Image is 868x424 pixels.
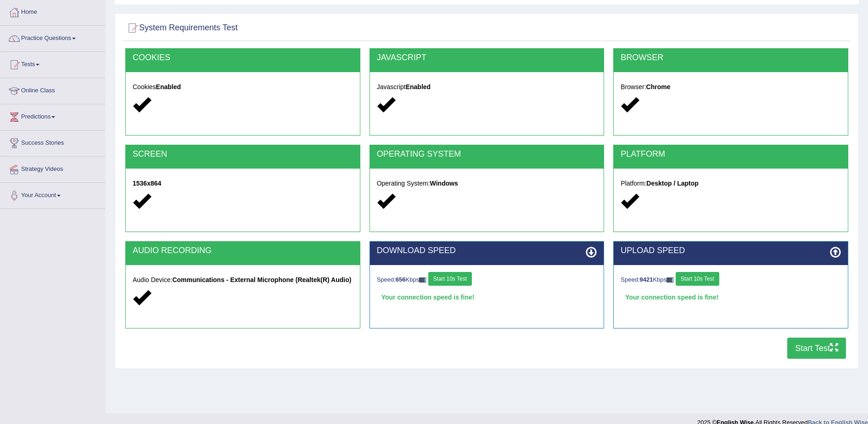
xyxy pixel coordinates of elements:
[377,272,597,288] div: Speed: Kbps
[0,26,105,49] a: Practice Questions
[621,180,841,187] h5: Platform:
[621,84,841,90] h5: Browser:
[646,83,671,90] strong: Chrome
[0,130,105,153] a: Success Stories
[0,52,105,75] a: Tests
[621,272,841,288] div: Speed: Kbps
[419,277,426,283] img: ajax-loader-fb-connection.gif
[377,53,597,62] h2: JAVASCRIPT
[377,246,597,255] h2: DOWNLOAD SPEED
[0,78,105,101] a: Online Class
[133,180,161,187] strong: 1536x864
[133,150,353,159] h2: SCREEN
[666,277,674,283] img: ajax-loader-fb-connection.gif
[396,276,406,283] strong: 656
[133,53,353,62] h2: COOKIES
[377,84,597,90] h5: Javascript
[377,290,597,304] div: Your connection speed is fine!
[646,180,699,187] strong: Desktop / Laptop
[0,157,105,180] a: Strategy Videos
[156,83,181,90] strong: Enabled
[125,21,238,35] h2: System Requirements Test
[621,246,841,255] h2: UPLOAD SPEED
[0,104,105,127] a: Predictions
[621,290,841,304] div: Your connection speed is fine!
[621,53,841,62] h2: BROWSER
[0,183,105,206] a: Your Account
[406,83,431,90] strong: Enabled
[428,272,472,286] button: Start 10s Test
[133,277,353,283] h5: Audio Device:
[676,272,719,286] button: Start 10s Test
[430,180,458,187] strong: Windows
[377,180,597,187] h5: Operating System:
[640,276,653,283] strong: 9421
[787,338,846,359] button: Start Test
[133,84,353,90] h5: Cookies
[377,150,597,159] h2: OPERATING SYSTEM
[172,276,351,283] strong: Communications - External Microphone (Realtek(R) Audio)
[621,150,841,159] h2: PLATFORM
[133,246,353,255] h2: AUDIO RECORDING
